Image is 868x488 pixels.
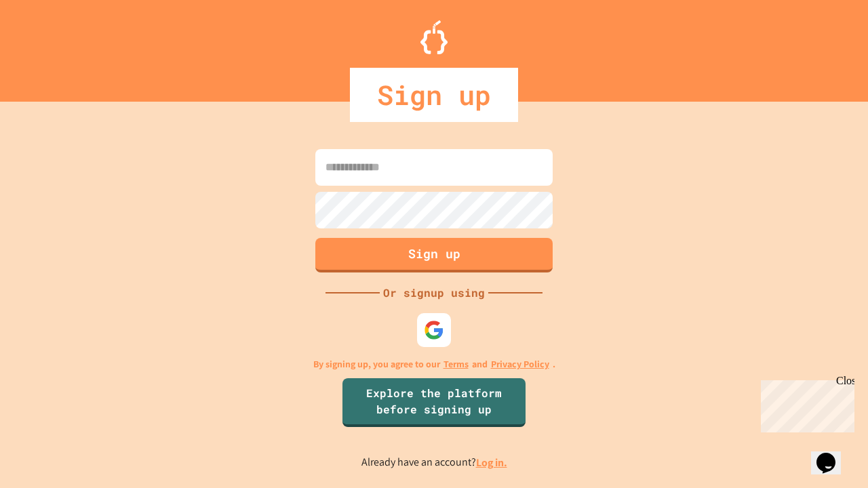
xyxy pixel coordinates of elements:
[313,357,555,371] p: By signing up, you agree to our and .
[811,434,854,474] iframe: chat widget
[491,357,549,371] a: Privacy Policy
[361,454,507,471] p: Already have an account?
[315,238,553,272] button: Sign up
[420,20,448,54] img: Logo.svg
[350,68,518,122] div: Sign up
[755,375,854,432] iframe: chat widget
[443,357,469,371] a: Terms
[5,5,94,86] div: Chat with us now!Close
[424,320,444,340] img: google-icon.svg
[342,378,526,427] a: Explore the platform before signing up
[476,455,507,470] a: Log in.
[380,285,488,301] div: Or signup using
